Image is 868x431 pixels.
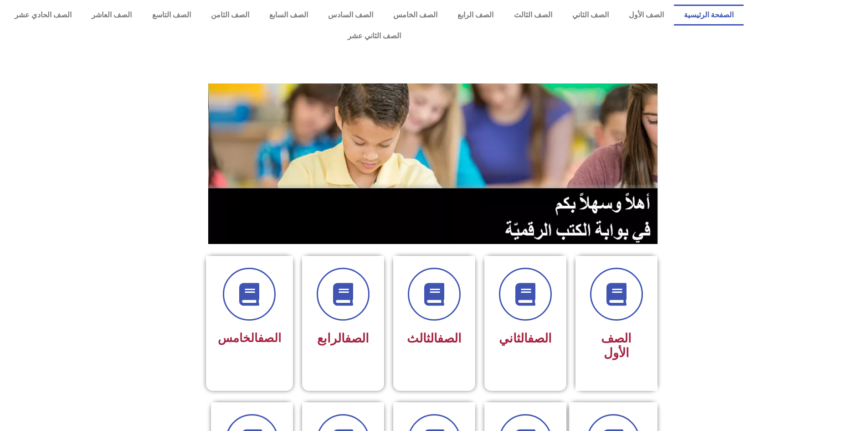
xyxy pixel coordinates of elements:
[503,5,562,26] a: الصف الثالث
[317,331,369,346] span: الرابع
[345,331,369,346] a: الصف
[82,5,142,26] a: الصف العاشر
[5,5,82,26] a: الصف الحادي عشر
[318,5,383,26] a: الصف السادس
[218,331,281,345] span: الخامس
[259,5,318,26] a: الصف السابع
[528,331,552,346] a: الصف
[5,26,744,47] a: الصف الثاني عشر
[447,5,503,26] a: الصف الرابع
[499,331,552,346] span: الثاني
[383,5,447,26] a: الصف الخامس
[601,331,632,360] span: الصف الأول
[258,331,281,345] a: الصف
[142,5,200,26] a: الصف التاسع
[407,331,462,346] span: الثالث
[562,5,619,26] a: الصف الثاني
[201,5,259,26] a: الصف الثامن
[619,5,674,26] a: الصف الأول
[674,5,744,26] a: الصفحة الرئيسية
[437,331,462,346] a: الصف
